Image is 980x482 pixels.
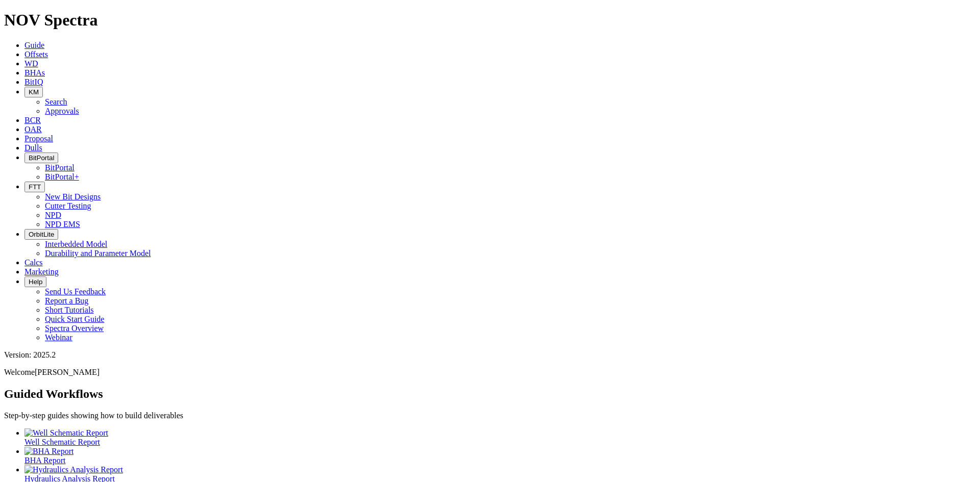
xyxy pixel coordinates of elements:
a: BHAs [24,68,45,77]
span: Well Schematic Report [24,438,100,446]
span: OrbitLite [29,231,54,238]
a: BHA Report BHA Report [24,447,976,465]
a: Proposal [24,134,53,143]
span: FTT [29,183,41,191]
h2: Guided Workflows [4,387,976,401]
a: Cutter Testing [45,201,91,210]
a: Send Us Feedback [45,287,106,296]
a: OAR [24,125,42,134]
a: NPD [45,211,61,219]
span: BHA Report [24,456,65,465]
a: BitPortal+ [45,172,79,181]
a: Interbedded Model [45,240,107,248]
p: Step-by-step guides showing how to build deliverables [4,411,976,420]
a: NPD EMS [45,220,80,229]
a: Webinar [45,333,72,342]
img: Well Schematic Report [24,428,108,438]
a: Well Schematic Report Well Schematic Report [24,428,976,446]
a: BCR [24,116,41,124]
span: Help [29,278,42,286]
button: OrbitLite [24,229,58,240]
a: BitPortal [45,163,75,172]
a: Dulls [24,143,42,152]
img: BHA Report [24,447,73,456]
p: Welcome [4,368,976,377]
button: KM [24,87,43,97]
span: [PERSON_NAME] [35,368,100,376]
a: Offsets [24,50,48,59]
button: BitPortal [24,153,58,163]
a: Guide [24,41,44,49]
a: Approvals [45,107,79,115]
button: Help [24,276,46,287]
a: Spectra Overview [45,324,104,333]
h1: NOV Spectra [4,11,976,30]
a: BitIQ [24,78,43,86]
a: Search [45,97,67,106]
div: Version: 2025.2 [4,350,976,360]
span: KM [29,88,39,96]
a: New Bit Designs [45,192,101,201]
span: BitPortal [29,154,54,162]
a: Durability and Parameter Model [45,249,151,258]
img: Hydraulics Analysis Report [24,465,123,474]
a: Quick Start Guide [45,315,104,323]
a: Report a Bug [45,296,88,305]
button: FTT [24,182,45,192]
a: Calcs [24,258,43,267]
a: Marketing [24,267,59,276]
a: WD [24,59,38,68]
a: Short Tutorials [45,306,94,314]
